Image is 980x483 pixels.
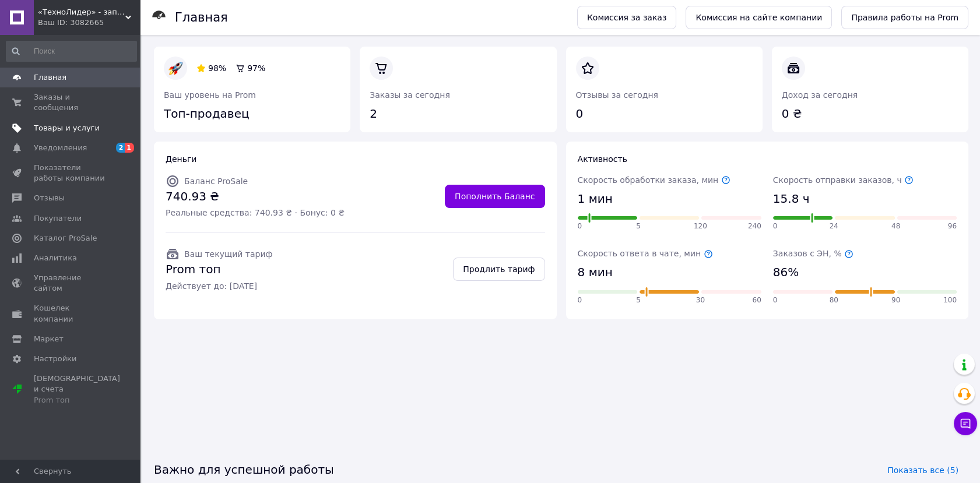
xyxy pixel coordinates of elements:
span: 2 [116,143,125,153]
span: [DEMOGRAPHIC_DATA] и счета [34,373,120,406]
span: Баланс ProSale [184,177,248,186]
a: Комиссия на сайте компании [686,6,832,29]
span: 90 [891,295,900,305]
span: Кошелек компании [34,303,108,324]
span: 5 [636,295,641,305]
span: Настройки [34,354,76,364]
span: Заказы и сообщения [34,92,108,113]
span: 0 [578,295,582,305]
span: 8 мин [578,264,613,281]
span: 86% [773,264,799,281]
a: Комиссия за заказ [577,6,677,29]
span: Prom топ [166,261,272,278]
span: Скорость отправки заказов, ч [773,175,914,185]
button: Чат с покупателем [954,412,977,435]
span: Действует до: [DATE] [166,280,272,292]
span: Активность [578,154,627,164]
span: 0 [578,221,582,231]
div: Prom топ [34,395,120,406]
h1: Главная [175,10,228,24]
span: Деньги [166,154,196,164]
div: Ваш ID: 3082665 [38,17,140,28]
span: 80 [830,295,838,305]
a: Правила работы на Prom [841,6,968,29]
span: 100 [943,295,957,305]
a: Продлить тариф [453,258,545,281]
span: Покупатели [34,213,82,224]
span: 0 [773,221,778,231]
span: Аналитика [34,253,77,263]
span: Заказов с ЭН, % [773,249,853,258]
span: 96 [948,221,957,231]
span: Управление сайтом [34,273,108,294]
span: 120 [694,221,707,231]
span: Важно для успешной работы [154,461,334,478]
span: Показать все (5) [887,464,958,476]
span: Отзывы [34,193,65,203]
span: «ТехноЛидер» - запчасти для сельскохозяйственной техники [38,7,125,17]
span: 0 [773,295,778,305]
a: Пополнить Баланс [445,185,545,208]
span: Товары и услуги [34,123,100,133]
span: 15.8 ч [773,191,810,207]
span: Маркет [34,334,64,344]
span: 98% [208,64,226,73]
span: 1 мин [578,191,613,207]
span: Показатели работы компании [34,163,108,184]
span: 1 [125,143,134,153]
span: 740.93 ₴ [166,188,345,205]
span: Ваш текущий тариф [184,249,272,259]
span: Главная [34,72,66,83]
span: Каталог ProSale [34,233,97,244]
span: 30 [696,295,705,305]
span: Уведомления [34,143,87,153]
span: 48 [891,221,900,231]
span: Скорость обработки заказа, мин [578,175,730,185]
span: Реальные средства: 740.93 ₴ · Бонус: 0 ₴ [166,207,345,218]
input: Поиск [6,41,137,62]
span: 5 [636,221,641,231]
span: 97% [247,64,265,73]
span: Скорость ответа в чате, мин [578,249,713,258]
span: 24 [830,221,838,231]
span: 60 [752,295,761,305]
span: 240 [748,221,761,231]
